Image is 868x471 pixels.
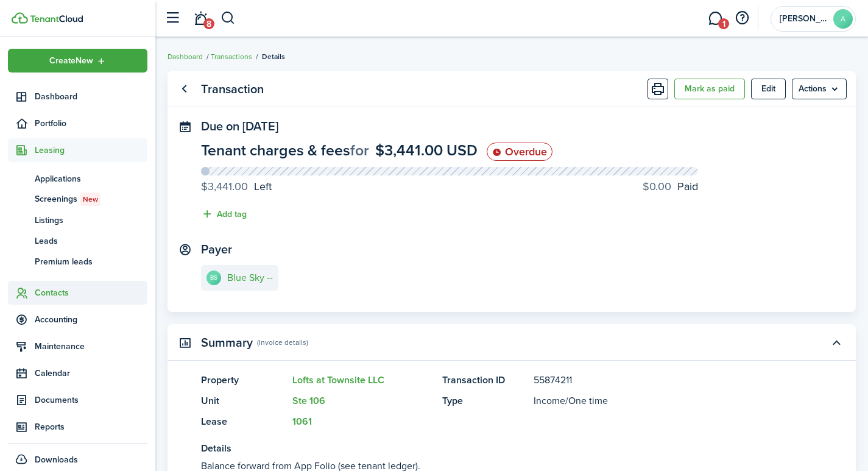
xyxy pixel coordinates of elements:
span: New [83,194,98,205]
a: 1061 [292,414,312,428]
status: Overdue [487,143,552,161]
span: Portfolio [35,117,147,130]
menu-btn: Actions [792,79,847,99]
a: Ste 106 [292,394,325,408]
span: Documents [35,394,147,406]
panel-main-description: / [534,394,786,408]
img: TenantCloud [30,15,83,23]
span: Applications [35,172,147,185]
a: Go back [174,79,194,99]
a: Premium leads [8,251,147,272]
span: Dashboard [35,90,147,103]
span: One time [568,394,608,408]
a: Lofts at Townsite LLC [292,373,384,387]
a: ScreeningsNew [8,189,147,210]
button: Open menu [792,79,847,99]
span: Reports [35,420,147,433]
progress-caption-label-value: $3,441.00 [201,179,248,195]
panel-main-title: Transaction ID [442,373,528,388]
panel-main-title: Type [442,394,528,408]
button: Open resource center [732,8,752,29]
panel-main-title: Transaction [201,82,264,96]
e-details-info-title: Blue Sky -- [227,272,273,283]
span: Maintenance [35,340,147,353]
a: Transactions [211,51,252,62]
panel-main-title: Payer [201,243,232,257]
button: Print [647,79,668,99]
a: Messaging [704,3,727,34]
span: Downloads [35,453,78,466]
a: Applications [8,168,147,189]
span: Premium leads [35,255,147,268]
a: BSBlue Sky -- [201,265,278,291]
span: Listings [35,214,147,227]
button: Open sidebar [161,7,184,30]
panel-main-title: Details [201,441,786,456]
progress-caption-label-value: $0.00 [643,179,671,195]
span: Contacts [35,286,147,299]
span: Create New [49,57,93,65]
avatar-text: BS [206,271,221,285]
progress-caption-label: Left [201,179,272,195]
a: Listings [8,210,147,230]
a: Dashboard [168,51,203,62]
span: Leads [35,235,147,247]
span: for [350,139,369,161]
panel-main-description: 55874211 [534,373,786,388]
button: Add tag [201,207,247,221]
a: Notifications [189,3,212,34]
panel-main-subtitle: (Invoice details) [257,337,308,348]
span: Amy [780,15,828,23]
span: Leasing [35,144,147,157]
span: Details [262,51,285,62]
progress-caption-label: Paid [643,179,698,195]
span: $3,441.00 USD [375,139,478,161]
span: Income [534,394,565,408]
a: Reports [8,415,147,439]
panel-main-title: Property [201,373,286,388]
span: Accounting [35,313,147,326]
button: Mark as paid [674,79,745,99]
button: Search [221,8,236,29]
panel-main-title: Summary [201,336,253,350]
a: Leads [8,230,147,251]
span: Tenant charges & fees [201,139,350,161]
a: Dashboard [8,85,147,108]
span: Calendar [35,367,147,380]
img: TenantCloud [12,12,28,24]
avatar-text: A [833,9,853,29]
panel-main-title: Lease [201,414,286,429]
span: 1 [718,18,729,29]
span: 8 [203,18,214,29]
button: Toggle accordion [826,332,847,353]
panel-main-title: Unit [201,394,286,408]
span: Screenings [35,193,147,206]
button: Open menu [8,49,147,73]
button: Edit [751,79,786,99]
span: Due on [DATE] [201,117,278,135]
